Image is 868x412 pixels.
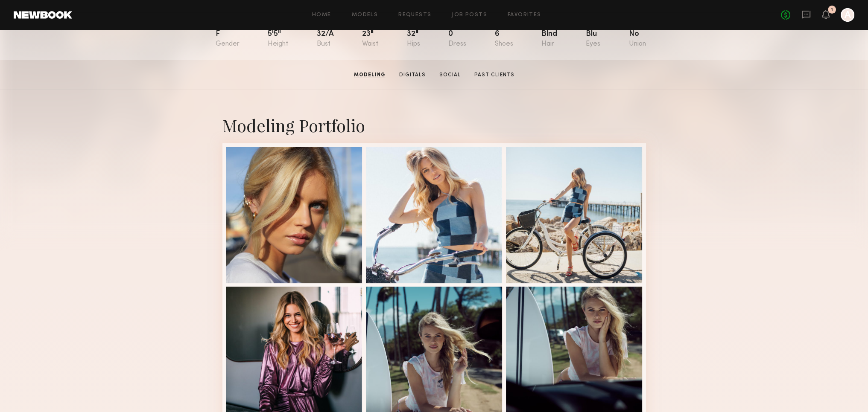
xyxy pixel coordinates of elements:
[268,30,288,48] div: 5'5"
[362,30,378,48] div: 23"
[216,30,240,48] div: F
[407,30,420,48] div: 32"
[495,30,513,48] div: 6
[841,8,854,22] a: A
[628,30,646,48] div: No
[452,12,487,18] a: Job Posts
[312,12,331,18] a: Home
[448,30,466,48] div: 0
[352,12,378,18] a: Models
[351,71,389,79] a: Modeling
[831,8,833,12] div: 1
[222,114,646,136] div: Modeling Portfolio
[541,30,557,48] div: Blnd
[586,30,600,48] div: Blu
[471,71,518,79] a: Past Clients
[436,71,464,79] a: Social
[317,30,334,48] div: 32/a
[396,71,429,79] a: Digitals
[508,12,541,18] a: Favorites
[398,12,431,18] a: Requests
